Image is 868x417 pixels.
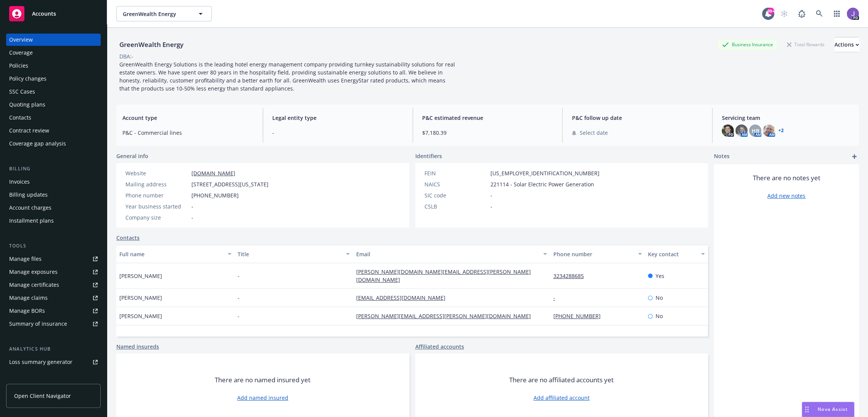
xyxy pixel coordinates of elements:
[9,60,28,72] div: Policies
[9,34,33,46] div: Overview
[767,8,774,15] div: 99+
[238,272,240,280] span: -
[776,6,792,21] a: Start snowing
[553,250,633,258] div: Phone number
[6,176,101,188] a: Invoices
[6,266,101,278] span: Manage exposures
[490,169,600,177] span: [US_EMPLOYER_IDENTIFICATION_NUMBER]
[191,180,268,188] span: [STREET_ADDRESS][US_STATE]
[9,176,30,188] div: Invoices
[6,189,101,201] a: Billing updates
[119,250,223,258] div: Full name
[9,137,66,150] div: Coverage gap analysis
[6,279,101,291] a: Manage certificates
[9,356,72,368] div: Loss summary generator
[6,242,101,250] div: Tools
[119,272,162,280] span: [PERSON_NAME]
[834,37,859,52] button: Actions
[794,6,809,21] a: Report a Bug
[6,124,101,137] a: Contract review
[9,124,49,137] div: Contract review
[14,392,71,400] span: Open Client Navigator
[125,180,188,188] div: Mailing address
[850,152,859,161] a: add
[812,6,827,21] a: Search
[119,61,457,92] span: GreenWealth Energy Solutions is the leading hotel energy management company providing turnkey sus...
[116,245,235,263] button: Full name
[356,312,537,320] a: [PERSON_NAME][EMAIL_ADDRESS][PERSON_NAME][DOMAIN_NAME]
[9,215,54,227] div: Installment plans
[6,292,101,304] a: Manage claims
[6,345,101,353] div: Analytics hub
[272,129,403,137] span: -
[550,245,645,263] button: Phone number
[6,305,101,317] a: Manage BORs
[718,40,777,49] div: Business Insurance
[353,245,550,263] button: Email
[238,250,341,258] div: Title
[656,312,663,320] span: No
[32,11,56,17] span: Accounts
[272,114,403,122] span: Legal entity type
[116,40,186,50] div: GreenWealth Energy
[714,152,730,161] span: Notes
[6,3,101,24] a: Accounts
[753,173,820,183] span: There are no notes yet
[722,124,734,137] img: photo
[119,52,133,60] div: DBA: -
[356,294,451,301] a: [EMAIL_ADDRESS][DOMAIN_NAME]
[191,202,193,210] span: -
[656,272,664,280] span: Yes
[802,402,854,417] button: Nova Assist
[763,124,775,137] img: photo
[116,152,148,160] span: General info
[415,152,442,160] span: Identifiers
[648,250,696,258] div: Key contact
[9,202,51,214] div: Account charges
[9,99,45,111] div: Quoting plans
[6,202,101,214] a: Account charges
[424,180,487,188] div: NAICS
[6,73,101,85] a: Policy changes
[9,86,35,98] div: SSC Cases
[235,245,353,263] button: Title
[237,394,288,402] a: Add named insured
[534,394,590,402] a: Add affiliated account
[6,165,101,173] div: Billing
[116,234,140,242] a: Contacts
[9,279,59,291] div: Manage certificates
[9,266,58,278] div: Manage exposures
[6,318,101,330] a: Summary of insurance
[238,312,240,320] span: -
[656,294,663,302] span: No
[125,191,188,199] div: Phone number
[6,253,101,265] a: Manage files
[191,213,193,221] span: -
[6,86,101,98] a: SSC Cases
[553,294,561,301] a: -
[191,170,235,177] a: [DOMAIN_NAME]
[6,99,101,111] a: Quoting plans
[116,343,159,351] a: Named insureds
[119,294,162,302] span: [PERSON_NAME]
[834,37,859,52] div: Actions
[802,402,812,417] div: Drag to move
[9,253,42,265] div: Manage files
[6,34,101,46] a: Overview
[215,375,310,385] span: There are no named insured yet
[415,343,464,351] a: Affiliated accounts
[6,356,101,368] a: Loss summary generator
[356,250,538,258] div: Email
[553,312,606,320] a: [PHONE_NUMBER]
[751,127,759,135] span: HB
[424,202,487,210] div: CSLB
[424,191,487,199] div: SIC code
[553,272,590,280] a: 3234288685
[9,47,33,59] div: Coverage
[125,213,188,221] div: Company size
[6,47,101,59] a: Coverage
[579,129,608,137] span: Select date
[356,268,530,283] a: [PERSON_NAME][DOMAIN_NAME][EMAIL_ADDRESS][PERSON_NAME][DOMAIN_NAME]
[735,124,747,137] img: photo
[6,60,101,72] a: Policies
